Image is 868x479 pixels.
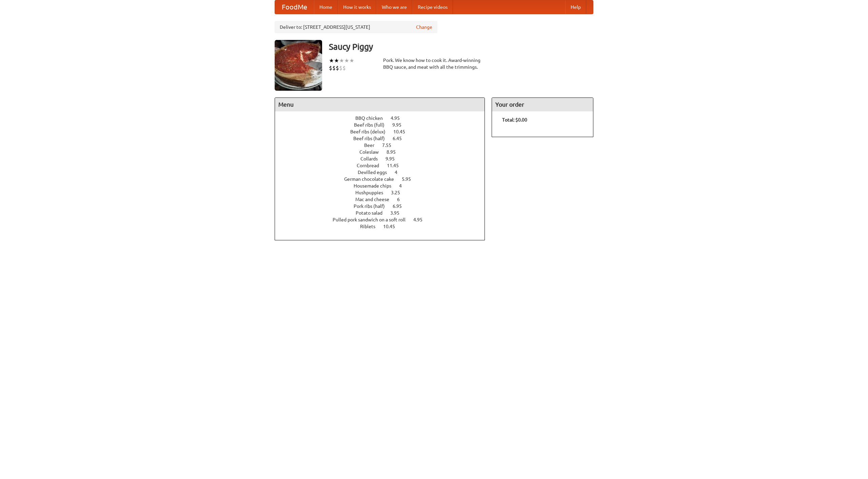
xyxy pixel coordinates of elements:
a: FoodMe [275,0,314,14]
span: Coleslaw [359,149,386,155]
span: Cornbread [357,163,386,168]
a: Help [565,0,586,14]
a: Riblets 10.45 [360,224,408,229]
span: 7.55 [382,143,398,148]
span: Hushpuppies [355,190,390,195]
span: 4.95 [391,115,407,121]
a: Change [416,24,432,30]
li: ★ [349,57,354,64]
span: Beer [364,143,381,148]
a: Recipe videos [412,0,453,14]
a: Pork ribs (half) 6.95 [354,203,414,209]
a: Beef ribs (delux) 10.45 [350,129,418,134]
span: German chocolate cake [344,176,401,182]
span: 10.45 [383,224,402,229]
li: $ [329,64,332,72]
a: Pulled pork sandwich on a soft roll 4.95 [333,217,435,222]
li: $ [332,64,336,72]
span: 5.95 [402,176,418,182]
a: Potato salad 3.95 [356,210,412,216]
h3: Saucy Piggy [329,40,593,53]
span: Riblets [360,224,382,229]
span: 4 [399,183,409,189]
img: angular.jpg [275,40,322,91]
span: Potato salad [356,210,389,216]
li: ★ [344,57,349,64]
span: 6 [397,197,407,202]
span: 9.95 [392,122,408,128]
span: 8.95 [387,149,402,155]
span: 10.45 [393,129,412,134]
li: ★ [334,57,339,64]
span: 3.25 [391,190,407,195]
li: ★ [339,57,344,64]
span: 9.95 [386,156,401,161]
a: How it works [338,0,376,14]
a: Beer 7.55 [364,143,404,148]
div: Deliver to: [STREET_ADDRESS][US_STATE] [275,21,437,33]
li: $ [339,64,342,72]
span: Beef ribs (half) [353,136,392,141]
span: Mac and cheese [355,197,396,202]
span: Collards [360,156,384,161]
span: 4.95 [413,217,429,222]
span: 4 [395,170,404,175]
a: Cornbread 11.45 [357,163,411,168]
a: Devilled eggs 4 [358,170,410,175]
span: Pulled pork sandwich on a soft roll [333,217,412,222]
a: Collards 9.95 [360,156,407,161]
h4: Your order [492,98,593,111]
a: Who we are [376,0,412,14]
a: Mac and cheese 6 [355,197,412,202]
h4: Menu [275,98,485,111]
a: Hushpuppies 3.25 [355,190,413,195]
span: Pork ribs (half) [354,203,392,209]
a: Home [314,0,338,14]
a: German chocolate cake 5.95 [344,176,423,182]
span: Housemade chips [354,183,398,189]
span: Devilled eggs [358,170,394,175]
li: $ [336,64,339,72]
a: Housemade chips 4 [354,183,414,189]
div: Pork. We know how to cook it. Award-winning BBQ sauce, and meat with all the trimmings. [383,57,485,70]
a: BBQ chicken 4.95 [355,115,412,121]
span: 6.45 [393,136,409,141]
span: 11.45 [387,163,406,168]
li: ★ [329,57,334,64]
span: Beef ribs (full) [354,122,391,128]
b: Total: $0.00 [502,117,527,123]
a: Beef ribs (full) 9.95 [354,122,414,128]
span: Beef ribs (delux) [350,129,392,134]
span: 3.95 [390,210,406,216]
span: BBQ chicken [355,115,390,121]
span: 6.95 [393,203,409,209]
a: Coleslaw 8.95 [359,149,408,155]
a: Beef ribs (half) 6.45 [353,136,414,141]
li: $ [342,64,346,72]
